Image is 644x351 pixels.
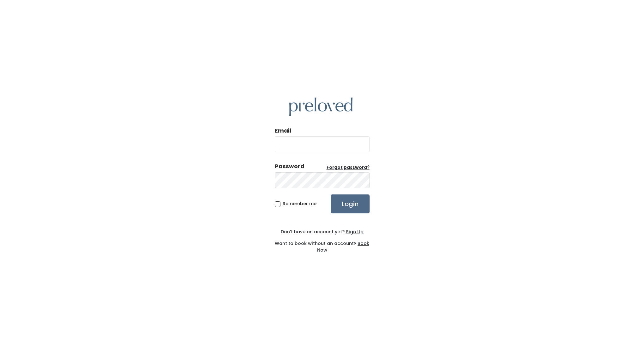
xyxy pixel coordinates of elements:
span: Remember me [283,200,316,207]
a: Book Now [317,240,370,253]
u: Sign Up [346,229,364,235]
div: Want to book without an account? [275,235,370,253]
div: Don't have an account yet? [275,229,370,235]
a: Forgot password? [327,164,370,171]
a: Sign Up [345,229,364,235]
u: Forgot password? [327,164,370,170]
div: Password [275,162,304,170]
label: Email [275,127,291,135]
input: Login [331,194,370,213]
img: preloved logo [289,98,353,116]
